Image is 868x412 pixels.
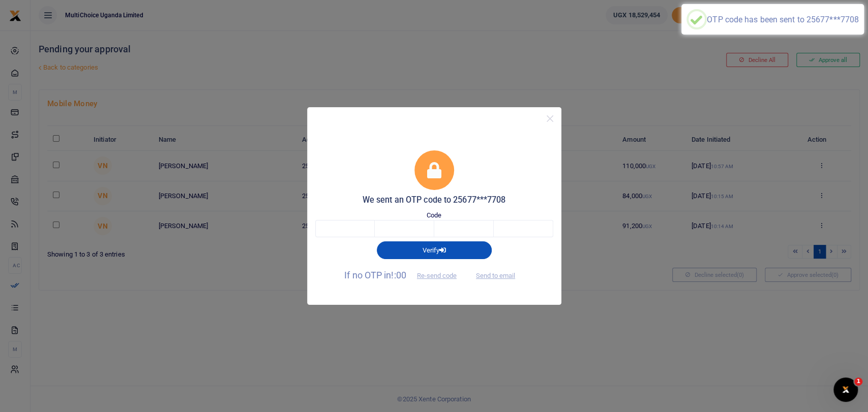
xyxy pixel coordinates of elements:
[543,111,557,126] button: Close
[344,270,465,280] span: If no OTP in
[427,210,441,220] label: Code
[315,195,553,205] h5: We sent an OTP code to 25677***7708
[854,377,862,386] span: 1
[707,15,859,24] div: OTP code has been sent to 25677***7708
[833,377,858,402] iframe: Intercom live chat
[377,241,492,259] button: Verify
[391,270,406,280] span: !:00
